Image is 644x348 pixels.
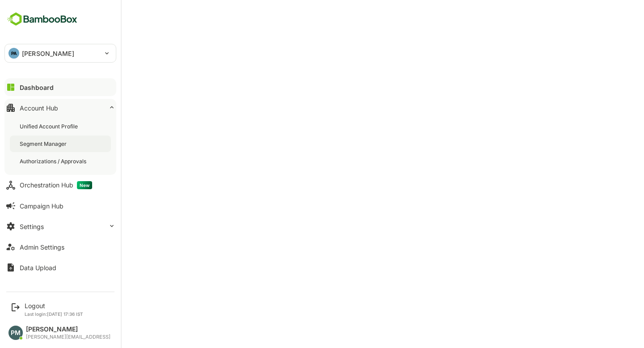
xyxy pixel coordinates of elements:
[22,49,74,58] p: [PERSON_NAME]
[20,123,80,130] div: Unified Account Profile
[4,78,116,96] button: Dashboard
[20,223,44,230] div: Settings
[25,311,83,317] p: Last login: [DATE] 17:36 IST
[20,202,64,210] div: Campaign Hub
[4,217,116,235] button: Settings
[4,11,80,28] img: BambooboxFullLogoMark.5f36c76dfaba33ec1ec1367b70bb1252.svg
[4,197,116,215] button: Campaign Hub
[5,44,116,62] div: PA[PERSON_NAME]
[8,48,19,59] div: PA
[77,181,92,189] span: New
[20,157,88,165] div: Authorizations / Approvals
[4,99,116,117] button: Account Hub
[26,334,110,340] div: [PERSON_NAME][EMAIL_ADDRESS]
[20,140,68,148] div: Segment Manager
[20,181,92,189] div: Orchestration Hub
[20,104,58,112] div: Account Hub
[20,84,54,91] div: Dashboard
[20,243,64,251] div: Admin Settings
[20,264,56,272] div: Data Upload
[4,176,116,194] button: Orchestration HubNew
[26,326,110,333] div: [PERSON_NAME]
[25,302,83,310] div: Logout
[8,326,23,340] div: PM
[4,259,116,276] button: Data Upload
[4,238,116,256] button: Admin Settings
